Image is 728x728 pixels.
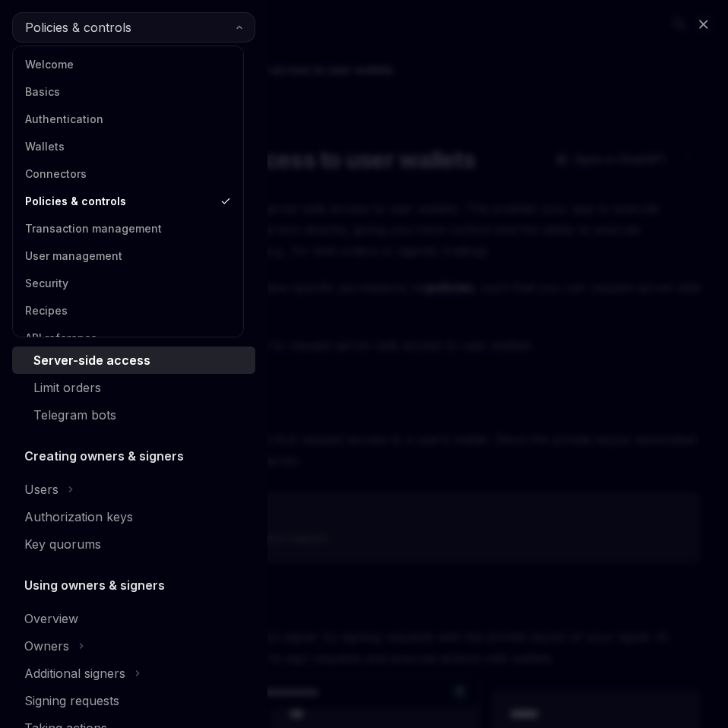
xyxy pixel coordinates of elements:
[17,297,239,324] a: Recipes
[12,632,92,660] button: Owners
[12,605,255,632] a: Overview
[17,188,239,215] a: Policies & controls
[17,133,239,160] a: Wallets
[24,576,165,594] h5: Using owners & signers
[12,530,255,558] a: Key quorums
[12,12,255,43] button: Policies & controls
[24,692,119,710] div: Signing requests
[24,664,125,682] div: Additional signers
[24,447,184,465] h5: Creating owners & signers
[12,476,81,503] button: Users
[17,106,239,133] a: Authentication
[12,660,148,687] button: Additional signers
[24,508,133,526] div: Authorization keys
[12,374,255,401] a: Limit orders
[17,78,239,106] a: Basics
[24,609,78,628] div: Overview
[12,347,255,374] a: Server-side access
[12,687,255,714] a: Signing requests
[17,270,239,297] a: Security
[24,535,101,553] div: Key quorums
[12,503,255,530] a: Authorization keys
[17,324,239,352] a: API reference
[17,242,239,270] a: User management
[12,46,244,337] div: Policies & controls
[25,18,131,36] span: Policies & controls
[33,378,101,397] div: Limit orders
[33,406,116,424] div: Telegram bots
[17,51,239,78] a: Welcome
[17,215,239,242] a: Transaction management
[24,637,69,655] div: Owners
[12,401,255,429] a: Telegram bots
[24,480,59,499] div: Users
[33,351,150,369] div: Server-side access
[17,160,239,188] a: Connectors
